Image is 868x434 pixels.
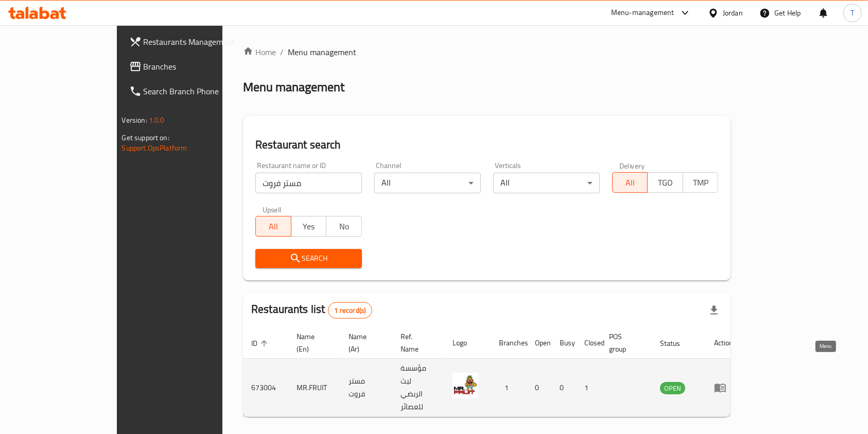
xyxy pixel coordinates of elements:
th: Open [527,327,551,359]
th: Closed [576,327,601,359]
span: OPEN [660,382,685,394]
span: TMP [687,175,715,190]
span: Menu management [288,46,356,58]
span: Get support on: [122,131,169,144]
nav: breadcrumb [243,46,731,58]
a: Restaurants Management [121,29,262,54]
button: All [612,172,648,193]
a: Search Branch Phone [121,79,262,104]
button: No [326,216,362,237]
input: Search for restaurant name or ID.. [255,173,362,193]
h2: Menu management [243,79,344,95]
div: Menu-management [611,7,674,19]
button: TGO [647,172,683,193]
span: Branches [144,60,254,73]
td: 0 [527,359,551,417]
h2: Restaurant search [255,137,718,153]
div: Total records count [328,302,373,319]
label: Delivery [619,162,645,169]
span: Yes [296,219,323,234]
td: مستر فروت [340,359,392,417]
li: / [280,46,284,58]
button: TMP [683,172,719,193]
span: 1 record(s) [328,306,372,315]
table: enhanced table [243,327,741,417]
span: Search Branch Phone [144,85,254,97]
td: MR.FRUIT [288,359,340,417]
button: Search [255,249,362,268]
span: Status [660,337,693,349]
span: Name (En) [297,330,328,355]
td: مؤسسة ليث الربضي للعصائر [392,359,444,417]
span: Version: [122,113,147,127]
div: Export file [702,298,726,323]
h2: Restaurants list [251,302,372,319]
span: No [331,219,358,234]
div: All [493,173,600,193]
span: T [850,7,854,19]
td: 1 [576,359,601,417]
div: All [374,173,481,193]
span: Name (Ar) [349,330,380,355]
td: 673004 [243,359,288,417]
span: Restaurants Management [144,36,254,48]
img: MR.FRUIT [453,373,478,398]
button: All [255,216,291,237]
span: 1.0.0 [149,113,165,127]
div: Jordan [723,7,743,19]
span: Search [264,252,354,265]
th: Action [706,327,741,359]
th: Branches [491,327,527,359]
th: Busy [551,327,576,359]
th: Logo [444,327,491,359]
span: ID [251,337,271,349]
span: POS group [609,330,639,355]
td: 0 [551,359,576,417]
span: All [617,175,644,190]
label: Upsell [263,206,282,213]
span: Ref. Name [401,330,432,355]
button: Yes [291,216,327,237]
td: 1 [491,359,527,417]
a: Support.OpsPlatform [122,141,187,155]
a: Branches [121,54,262,79]
span: All [260,219,287,234]
span: TGO [652,175,679,190]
